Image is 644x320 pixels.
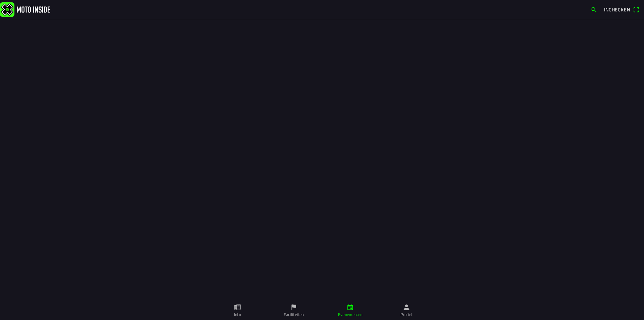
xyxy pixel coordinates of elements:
[290,304,298,311] ion-icon: flag
[587,4,601,15] a: search
[338,312,363,318] ion-label: Evenementen
[403,304,410,311] ion-icon: person
[604,6,630,13] span: Inchecken
[346,304,354,311] ion-icon: calendar
[234,312,241,318] ion-label: Info
[284,312,304,318] ion-label: Faciliteiten
[234,304,241,311] ion-icon: paper
[601,4,643,15] a: Incheckenqr scanner
[400,312,413,318] ion-label: Profiel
